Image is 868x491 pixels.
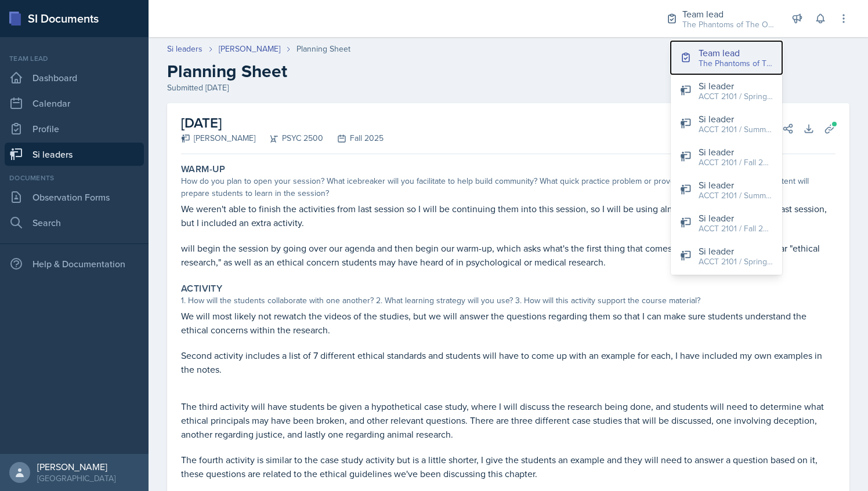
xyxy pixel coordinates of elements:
div: Documents [5,173,144,183]
div: ACCT 2101 / Fall 2024 [699,157,773,169]
div: [GEOGRAPHIC_DATA] [37,472,115,484]
a: [PERSON_NAME] [219,43,280,55]
p: We weren't able to finish the activities from last session so I will be continuing them into this... [181,202,836,230]
p: Second activity includes a list of 7 different ethical standards and students will have to come u... [181,348,836,376]
div: PSYC 2500 [255,132,323,144]
div: [PERSON_NAME] [181,132,255,144]
div: Si leader [699,112,773,126]
a: Si leaders [167,43,202,55]
div: Team lead [5,53,144,64]
button: Si leader ACCT 2101 / Spring 2024 [671,74,782,107]
h2: Planning Sheet [167,61,849,82]
div: How do you plan to open your session? What icebreaker will you facilitate to help build community... [181,175,836,199]
a: Profile [5,117,144,140]
div: ACCT 2101 / Summer 2025 [699,190,773,202]
div: Si leader [699,79,773,93]
div: 1. How will the students collaborate with one another? 2. What learning strategy will you use? 3.... [181,294,836,307]
div: Planning Sheet [296,43,350,55]
div: Team lead [699,46,773,60]
label: Activity [181,283,222,294]
button: Si leader ACCT 2101 / Spring 2025 [671,239,782,272]
div: ACCT 2101 / Spring 2025 [699,256,773,268]
div: The Phantoms of The Opera / Fall 2025 [699,57,773,70]
div: Si leader [699,178,773,192]
button: Si leader ACCT 2101 / Summer 2025 [671,173,782,206]
div: Si leader [699,244,773,258]
p: We will most likely not rewatch the videos of the studies, but we will answer the questions regar... [181,309,836,337]
div: [PERSON_NAME] [37,461,115,472]
div: ACCT 2101 / Summer 2024 [699,123,773,136]
a: Observation Forms [5,186,144,209]
button: Team lead The Phantoms of The Opera / Fall 2025 [671,41,782,74]
p: will begin the session by going over our agenda and then begin our warm-up, which asks what's the... [181,241,836,269]
div: The Phantoms of The Opera / Fall 2025 [682,19,775,31]
div: Team lead [682,7,775,21]
div: ACCT 2101 / Spring 2024 [699,90,773,103]
button: Si leader ACCT 2101 / Fall 2024 [671,140,782,173]
div: Submitted [DATE] [167,82,849,94]
label: Warm-Up [181,163,226,175]
h2: [DATE] [181,112,384,133]
a: Search [5,211,144,234]
div: Fall 2025 [323,132,384,144]
a: Calendar [5,92,144,115]
button: Si leader ACCT 2101 / Summer 2024 [671,107,782,140]
div: Help & Documentation [5,252,144,275]
p: The fourth activity is similar to the case study activity but is a little shorter, I give the stu... [181,453,836,481]
div: Si leader [699,211,773,225]
div: Si leader [699,145,773,159]
a: Dashboard [5,66,144,89]
div: ACCT 2101 / Fall 2025 [699,223,773,235]
p: The third activity will have students be given a hypothetical case study, where I will discuss th... [181,399,836,441]
button: Si leader ACCT 2101 / Fall 2025 [671,206,782,239]
a: Si leaders [5,143,144,166]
